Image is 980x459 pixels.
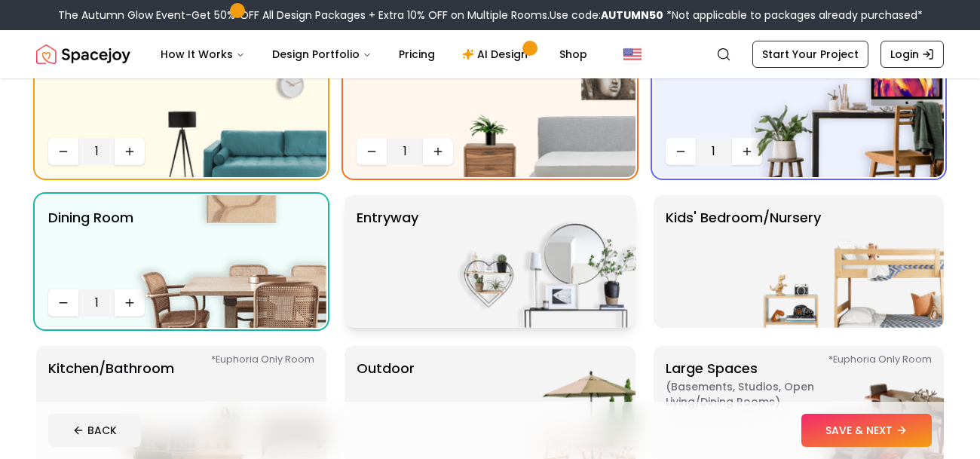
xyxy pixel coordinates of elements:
p: Bedroom [357,57,419,132]
button: BACK [48,414,141,447]
img: Spacejoy Logo [36,39,130,69]
button: Increase quantity [115,289,145,317]
p: Kids' Bedroom/Nursery [666,207,821,316]
button: How It Works [149,39,257,69]
button: Increase quantity [732,138,762,165]
img: Bedroom [443,44,635,177]
img: entryway [443,195,635,328]
button: Decrease quantity [48,289,78,317]
a: Start Your Project [752,41,868,68]
p: Dining Room [48,207,133,283]
a: AI Design [450,39,544,69]
a: Spacejoy [36,39,130,69]
p: Living Room [48,57,129,132]
button: Increase quantity [423,138,453,165]
span: *Not applicable to packages already purchased* [663,8,923,23]
b: AUTUMN50 [601,8,663,23]
span: 1 [393,142,417,161]
p: Office [666,57,707,132]
button: Decrease quantity [666,138,696,165]
a: Shop [547,39,599,69]
button: Decrease quantity [48,138,78,165]
nav: Global [36,30,944,78]
span: 1 [84,294,109,312]
span: Use code: [550,8,663,23]
img: Living Room [133,44,326,177]
div: The Autumn Glow Event-Get 50% OFF All Design Packages + Extra 10% OFF on Multiple Rooms. [58,8,923,23]
button: SAVE & NEXT [801,414,932,447]
img: Dining Room [133,195,326,328]
a: Pricing [387,39,447,69]
p: entryway [357,207,418,316]
span: 1 [84,142,109,161]
a: Login [880,41,944,68]
nav: Main [149,39,599,69]
button: Decrease quantity [357,138,387,165]
img: Office [751,44,944,177]
img: Kids' Bedroom/Nursery [751,195,944,328]
button: Design Portfolio [260,39,384,69]
button: Increase quantity [115,138,145,165]
span: ( Basements, Studios, Open living/dining rooms ) [666,379,854,409]
span: 1 [702,142,726,161]
img: United States [623,45,642,63]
